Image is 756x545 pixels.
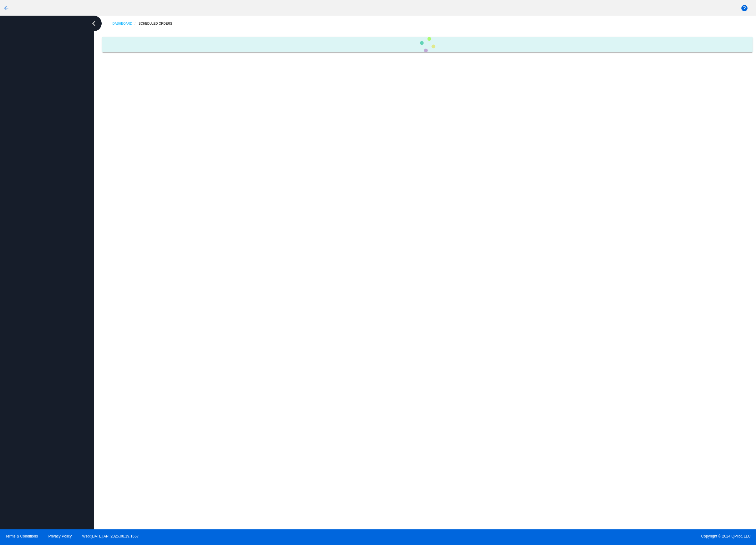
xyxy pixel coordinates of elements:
a: Web:[DATE] API:2025.08.19.1657 [82,534,139,538]
span: Copyright © 2024 QPilot, LLC [383,534,751,538]
a: Terms & Conditions [5,534,38,538]
mat-icon: arrow_back [3,4,10,12]
a: Dashboard [112,19,139,28]
i: chevron_left [89,18,99,28]
mat-icon: help [741,4,748,12]
a: Privacy Policy [48,534,72,538]
a: Scheduled Orders [139,19,178,28]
